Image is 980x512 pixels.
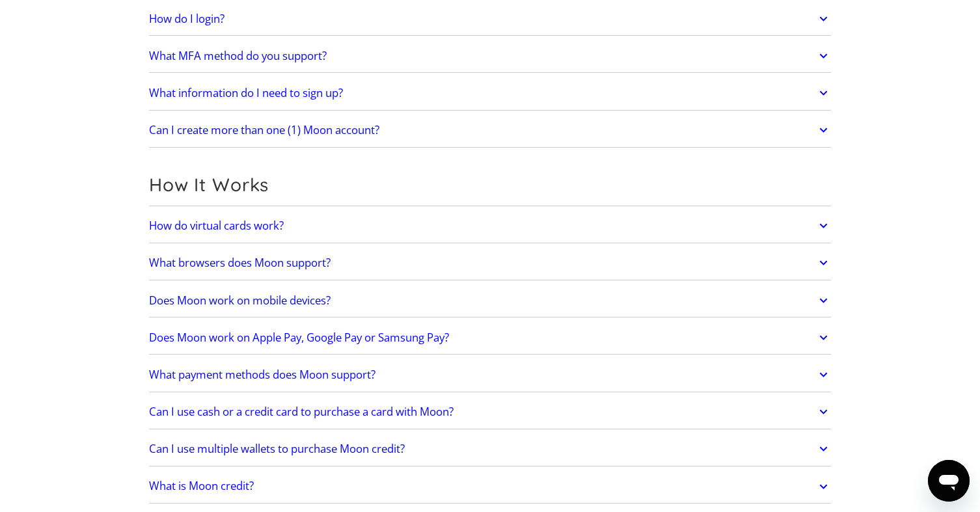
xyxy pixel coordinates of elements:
a: What payment methods does Moon support? [149,361,831,388]
a: Can I use multiple wallets to purchase Moon credit? [149,435,831,463]
h2: How do I login? [149,12,225,25]
h2: What is Moon credit? [149,479,254,492]
h2: What information do I need to sign up? [149,87,343,100]
h2: What browsers does Moon support? [149,256,331,269]
h2: What MFA method do you support? [149,49,327,62]
h2: Does Moon work on Apple Pay, Google Pay or Samsung Pay? [149,331,449,344]
a: What information do I need to sign up? [149,79,831,107]
h2: Can I create more than one (1) Moon account? [149,124,379,137]
a: Does Moon work on mobile devices? [149,287,831,314]
a: What is Moon credit? [149,473,831,500]
h2: What payment methods does Moon support? [149,368,375,381]
a: What browsers does Moon support? [149,249,831,276]
a: How do I login? [149,5,831,33]
iframe: Button to launch messaging window [928,460,970,502]
h2: How do virtual cards work? [149,219,284,232]
a: What MFA method do you support? [149,42,831,70]
h2: Can I use cash or a credit card to purchase a card with Moon? [149,405,454,418]
h2: Does Moon work on mobile devices? [149,294,331,307]
a: Can I create more than one (1) Moon account? [149,116,831,144]
h2: How It Works [149,174,831,196]
a: How do virtual cards work? [149,212,831,239]
h2: Can I use multiple wallets to purchase Moon credit? [149,442,405,455]
a: Can I use cash or a credit card to purchase a card with Moon? [149,398,831,425]
a: Does Moon work on Apple Pay, Google Pay or Samsung Pay? [149,324,831,351]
